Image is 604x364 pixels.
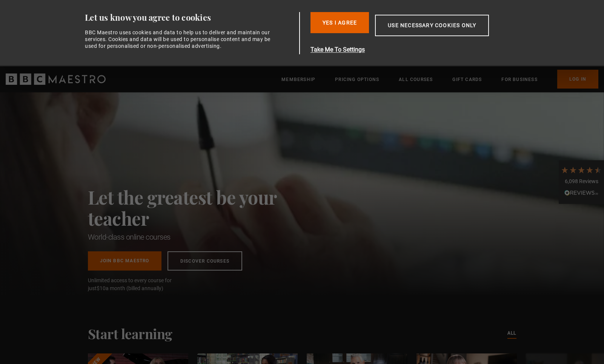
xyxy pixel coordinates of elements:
div: BBC Maestro uses cookies and data to help us to deliver and maintain our services. Cookies and da... [85,29,275,50]
a: Log In [557,70,598,89]
div: 6,098 ReviewsRead All Reviews [559,160,604,204]
h2: Start learning [88,326,172,341]
svg: BBC Maestro [6,73,106,85]
a: Membership [281,76,315,83]
div: 6,098 Reviews [561,178,602,185]
button: Take Me To Settings [310,45,525,54]
a: Join BBC Maestro [88,251,161,271]
div: Read All Reviews [561,189,602,198]
span: Unlimited access to every course for just a month (billed annually) [88,277,190,292]
a: Discover Courses [168,251,242,271]
a: Pricing Options [335,76,379,83]
div: 4.7 Stars [561,166,602,174]
img: REVIEWS.io [564,190,598,195]
button: Use necessary cookies only [375,15,489,36]
a: All Courses [399,76,433,83]
a: For business [501,76,537,83]
h2: Let the greatest be your teacher [88,187,310,229]
a: Gift Cards [452,76,482,83]
span: $10 [97,285,106,291]
div: Let us know you agree to cookies [85,12,296,23]
a: All [507,329,516,338]
h1: World-class online courses [88,232,310,242]
nav: Primary [281,70,598,89]
button: Yes I Agree [310,12,369,33]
